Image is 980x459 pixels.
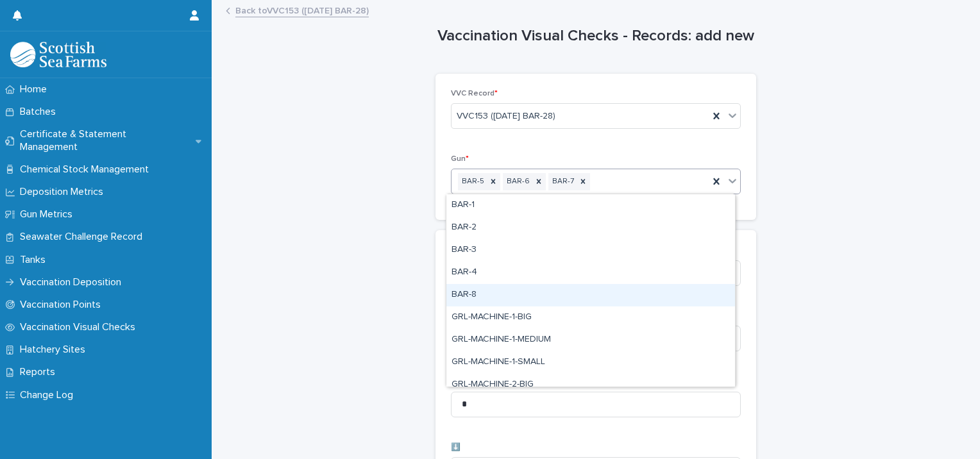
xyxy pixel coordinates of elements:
p: Reports [15,366,65,378]
div: BAR-8 [446,284,735,306]
div: GRL-MACHINE-1-BIG [446,306,735,329]
p: Certificate & Statement Management [15,128,196,153]
div: BAR-7 [548,173,576,190]
p: Seawater Challenge Record [15,231,153,243]
p: Deposition Metrics [15,186,114,198]
p: Vaccination Visual Checks [15,321,146,333]
div: BAR-1 [446,194,735,217]
p: Tanks [15,254,56,266]
p: Batches [15,106,66,118]
span: VVC Record [451,90,498,97]
p: Gun Metrics [15,208,83,221]
a: Back toVVC153 ([DATE] BAR-28) [235,3,369,17]
span: VVC153 ([DATE] BAR-28) [457,110,555,123]
p: Chemical Stock Management [15,163,159,176]
div: GRL-MACHINE-1-MEDIUM [446,329,735,351]
div: GRL-MACHINE-2-BIG [446,374,735,396]
div: BAR-2 [446,217,735,239]
p: Hatchery Sites [15,344,96,356]
p: Change Log [15,389,83,401]
p: Home [15,83,57,96]
span: ⬇️ [451,444,460,451]
div: BAR-6 [503,173,532,190]
h1: Vaccination Visual Checks - Records: add new [435,27,756,46]
div: BAR-5 [458,173,486,190]
div: BAR-3 [446,239,735,262]
div: GRL-MACHINE-1-SMALL [446,351,735,374]
div: BAR-4 [446,262,735,284]
img: uOABhIYSsOPhGJQdTwEw [10,42,106,67]
p: Vaccination Points [15,299,111,311]
p: Vaccination Deposition [15,276,131,288]
span: Gun [451,155,469,163]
